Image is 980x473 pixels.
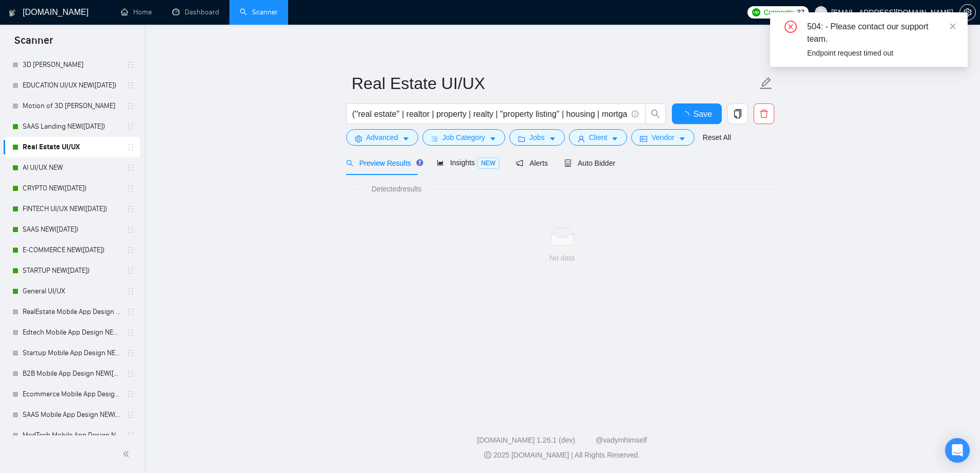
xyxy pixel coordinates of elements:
[516,160,523,167] span: notification
[127,122,135,131] span: holder
[127,308,135,316] span: holder
[945,438,970,463] div: Open Intercom Messenger
[127,267,135,275] span: holder
[127,370,135,378] span: holder
[549,135,556,143] span: caret-down
[127,246,135,254] span: holder
[127,205,135,213] span: holder
[23,384,120,405] a: Ecommerce Mobile App Design NEW([DATE])
[631,129,694,146] button: idcardVendorcaret-down
[9,5,16,21] img: logo
[346,160,353,167] span: search
[632,111,638,117] span: info-circle
[564,159,615,167] span: Auto Bidder
[127,390,135,398] span: holder
[754,103,774,124] button: delete
[672,103,722,124] button: Save
[122,449,133,459] span: double-left
[127,411,135,419] span: holder
[346,159,420,167] span: Preview Results
[484,451,491,459] span: copyright
[645,103,666,124] button: search
[23,199,120,219] a: FINTECH UI/UX NEW([DATE])
[127,81,135,90] span: holder
[797,7,805,18] span: 37
[959,8,976,16] a: setting
[578,135,585,143] span: user
[364,183,429,195] span: Detected results
[127,61,135,69] span: holder
[959,4,976,21] button: setting
[127,102,135,110] span: holder
[817,9,825,16] span: user
[23,219,120,240] a: SAAS NEW([DATE])
[23,240,120,260] a: E-COMMERCE NEW([DATE])
[518,135,525,143] span: folder
[807,21,955,45] div: 504: - Please contact our support team.
[127,349,135,357] span: holder
[352,108,627,120] input: Search Freelance Jobs...
[807,47,955,59] div: Endpoint request timed out
[23,96,120,116] a: Motion of 3D [PERSON_NAME]
[402,135,409,143] span: caret-down
[763,7,794,18] span: Connects:
[121,8,152,16] a: homeHome
[681,111,693,119] span: loading
[949,23,956,30] span: close
[23,363,120,384] a: B2B Mobile App Design NEW([DATE])
[646,109,665,118] span: search
[23,157,120,178] a: AI UI/UX NEW
[703,132,731,143] a: Reset All
[422,129,505,146] button: barsJob Categorycaret-down
[754,109,774,118] span: delete
[431,135,438,143] span: bars
[6,33,61,55] span: Scanner
[752,8,760,16] img: upwork-logo.png
[172,8,219,16] a: dashboardDashboard
[415,158,424,167] div: Tooltip anchor
[23,55,120,75] a: 3D [PERSON_NAME]
[23,405,120,425] a: SAAS Mobile App Design NEW([DATE])
[611,135,618,143] span: caret-down
[759,77,773,90] span: edit
[127,225,135,234] span: holder
[366,132,398,143] span: Advanced
[442,132,485,143] span: Job Category
[23,343,120,363] a: Startup Mobile App Design NEW([DATE])
[23,75,120,96] a: EDUCATION UI/UX NEW([DATE])
[477,436,575,444] a: [DOMAIN_NAME] 1.26.1 (dev)
[589,132,608,143] span: Client
[437,159,500,167] span: Insights
[127,328,135,337] span: holder
[785,21,797,33] span: close-circle
[352,71,757,96] input: Scanner name...
[23,322,120,343] a: Edtech Mobile App Design NEW([DATE])
[23,178,120,199] a: CRYPTO NEW([DATE])
[728,109,747,118] span: copy
[354,252,770,264] div: No data
[569,129,628,146] button: userClientcaret-down
[23,302,120,322] a: RealEstate Mobile App Design NEW([DATE])
[596,436,647,444] a: @vadymhimself
[127,143,135,151] span: holder
[564,160,572,167] span: robot
[355,135,362,143] span: setting
[127,287,135,295] span: holder
[127,184,135,192] span: holder
[346,129,418,146] button: settingAdvancedcaret-down
[23,281,120,302] a: General UI/UX
[727,103,748,124] button: copy
[23,137,120,157] a: Real Estate UI/UX
[693,108,712,120] span: Save
[489,135,496,143] span: caret-down
[640,135,647,143] span: idcard
[960,8,975,16] span: setting
[529,132,545,143] span: Jobs
[23,116,120,137] a: SAAS Landing NEW([DATE])
[477,157,500,169] span: NEW
[509,129,565,146] button: folderJobscaret-down
[240,8,278,16] a: searchScanner
[437,159,444,166] span: area-chart
[23,425,120,446] a: MedTech Mobile App Design NEW([DATE])
[679,135,686,143] span: caret-down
